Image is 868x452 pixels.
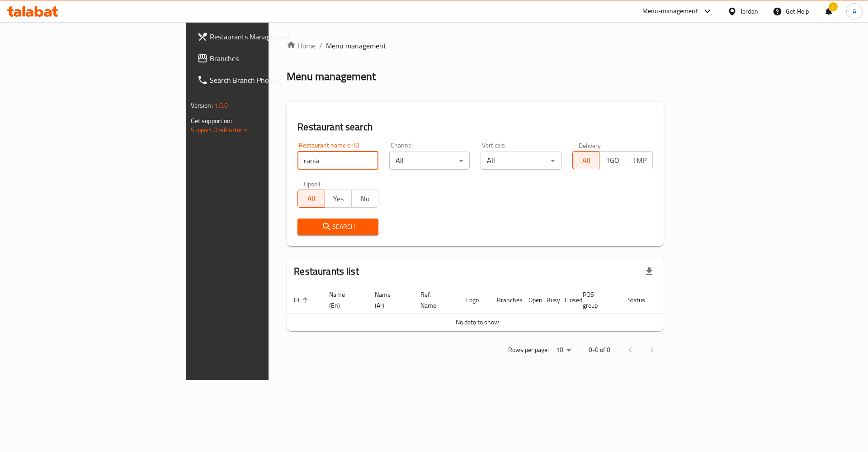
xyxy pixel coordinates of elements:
span: TMP [630,154,649,167]
h2: Menu management [287,69,376,84]
table: enhanced table [287,286,699,331]
label: Upsell [304,181,321,187]
span: Name (En) [329,289,357,311]
div: All [389,152,470,170]
span: Branches [210,53,324,64]
a: Restaurants Management [190,26,331,48]
button: TGO [599,151,626,169]
span: All [302,192,321,205]
span: No [355,192,375,205]
th: Logo [459,286,490,314]
span: Search Branch Phone [210,75,324,86]
span: ID [294,295,311,305]
nav: breadcrumb [287,40,664,51]
span: Status [627,295,657,305]
h2: Restaurants list [294,265,359,278]
button: All [297,190,325,208]
span: All [576,154,596,167]
input: Search for restaurant name or ID.. [297,152,378,170]
span: Yes [329,192,348,205]
button: All [572,151,599,169]
label: Delivery [579,142,601,148]
div: Export file [638,261,660,282]
th: Busy [539,286,557,314]
button: Search [297,219,378,235]
button: No [351,190,378,208]
p: 0-0 of 0 [589,344,610,356]
div: Rows per page: [552,343,574,357]
th: Open [521,286,539,314]
th: Branches [490,286,521,314]
span: 1.0.0 [214,100,228,111]
span: No data to show [456,316,499,328]
a: Search Branch Phone [190,69,331,91]
th: Closed [557,286,576,314]
a: Branches [190,48,331,69]
a: Support.OpsPlatform [191,124,248,136]
span: Search [305,221,371,233]
span: A [853,6,856,16]
button: TMP [626,151,653,169]
span: TGO [603,154,623,167]
button: Yes [325,190,352,208]
div: All [481,152,561,170]
span: Menu management [326,40,386,51]
h2: Restaurant search [297,120,653,134]
span: Version: [191,100,213,111]
span: Name (Ar) [375,289,402,311]
span: Get support on: [191,115,232,127]
div: Jordan [741,6,758,16]
div: Menu-management [642,6,698,17]
p: Rows per page: [508,344,549,356]
span: Restaurants Management [210,31,324,42]
span: POS group [583,289,609,311]
span: Ref. Name [420,289,448,311]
